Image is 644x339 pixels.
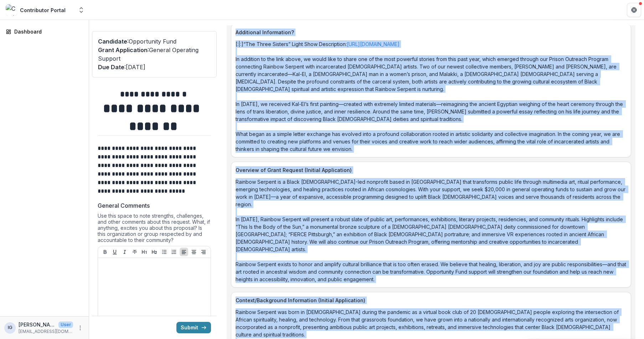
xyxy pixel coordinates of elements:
[20,6,66,14] div: Contributor Portal
[98,213,211,246] div: Use this space to note strengths, challenges, and other comments about this request. What, if any...
[347,41,400,47] a: [URL][DOMAIN_NAME]
[627,3,641,17] button: Get Help
[76,3,86,17] button: Open entity switcher
[130,248,139,256] button: Strike
[98,46,148,54] span: Grant Application
[98,46,211,63] p: : General Operating Support
[190,248,198,256] button: Align Center
[199,248,208,256] button: Align Right
[170,248,178,256] button: Ordered List
[98,201,150,210] p: General Comments
[98,64,124,71] span: Due Date
[8,325,12,330] div: Idy Goodman
[140,248,149,256] button: Heading 1
[101,248,109,256] button: Bold
[236,29,624,36] p: Additional Information?
[19,328,73,335] p: [EMAIL_ADDRESS][DOMAIN_NAME]
[6,4,17,16] img: Contributor Portal
[14,28,80,35] div: Dashboard
[98,38,127,45] span: Candidate
[176,322,211,333] button: Submit
[76,324,84,332] button: More
[58,322,73,328] p: User
[19,321,56,328] p: [PERSON_NAME]
[236,40,627,153] p: [:|:]“The Three Sisters” Light Show Description: In addition to the link above, we would like to ...
[120,248,129,256] button: Italicize
[236,178,627,283] p: Rainbow Serpent is a Black [DEMOGRAPHIC_DATA]-led nonprofit based in [GEOGRAPHIC_DATA] that trans...
[236,297,624,304] p: Context/Background Information (Initial Application)
[236,166,624,174] p: Overview of Grant Request (Initial Application)
[150,248,159,256] button: Heading 2
[180,248,188,256] button: Align Left
[3,26,86,37] a: Dashboard
[110,248,119,256] button: Underline
[98,37,211,46] p: : Opportunity Fund
[98,63,211,71] p: : [DATE]
[160,248,169,256] button: Bullet List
